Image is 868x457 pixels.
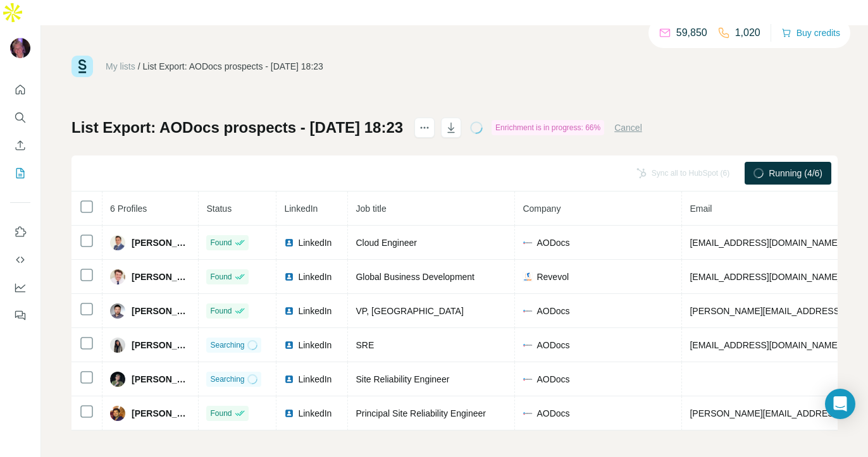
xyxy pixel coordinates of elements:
[414,118,435,138] button: actions
[298,305,332,317] span: LinkedIn
[523,306,533,316] img: company-logo
[206,204,232,214] span: Status
[536,305,569,317] span: AODocs
[298,271,332,283] span: LinkedIn
[523,374,533,384] img: company-logo
[71,56,93,77] img: Surfe Logo
[132,339,190,351] span: [PERSON_NAME]
[132,271,190,283] span: [PERSON_NAME]
[110,303,125,319] img: Avatar
[298,236,332,249] span: LinkedIn
[71,118,403,138] h1: List Export: AODocs prospects - [DATE] 18:23
[132,236,190,249] span: [PERSON_NAME]
[536,271,569,283] span: Revevol
[523,204,561,214] span: Company
[110,338,125,353] img: Avatar
[690,272,840,282] span: [EMAIL_ADDRESS][DOMAIN_NAME]
[356,408,485,418] span: Principal Site Reliability Engineer
[356,272,474,282] span: Global Business Development
[10,304,30,327] button: Feedback
[284,340,294,350] img: LinkedIn logo
[536,236,569,249] span: AODocs
[210,374,244,385] span: Searching
[10,78,30,101] button: Quick start
[781,24,840,42] button: Buy credits
[735,25,760,40] p: 1,020
[523,340,533,350] img: company-logo
[106,61,135,71] a: My lists
[676,25,707,40] p: 59,850
[110,372,125,387] img: Avatar
[110,269,125,284] img: Avatar
[769,167,822,180] span: Running (4/6)
[523,408,533,418] img: company-logo
[614,121,642,134] button: Cancel
[523,238,533,248] img: company-logo
[110,406,125,421] img: Avatar
[132,373,190,386] span: [PERSON_NAME]
[10,221,30,243] button: Use Surfe on LinkedIn
[536,339,569,351] span: AODocs
[356,306,463,316] span: VP, [GEOGRAPHIC_DATA]
[298,339,332,351] span: LinkedIn
[210,271,232,283] span: Found
[10,248,30,271] button: Use Surfe API
[690,340,840,350] span: [EMAIL_ADDRESS][DOMAIN_NAME]
[210,237,232,248] span: Found
[356,340,374,350] span: SRE
[132,407,190,420] span: [PERSON_NAME]
[143,60,323,73] div: List Export: AODocs prospects - [DATE] 18:23
[356,238,417,248] span: Cloud Engineer
[356,374,449,384] span: Site Reliability Engineer
[110,235,125,250] img: Avatar
[210,305,232,317] span: Found
[523,272,533,282] img: company-logo
[284,374,294,384] img: LinkedIn logo
[210,408,232,419] span: Found
[825,389,855,419] div: Open Intercom Messenger
[284,272,294,282] img: LinkedIn logo
[298,407,332,420] span: LinkedIn
[356,204,386,214] span: Job title
[284,408,294,418] img: LinkedIn logo
[10,162,30,185] button: My lists
[284,238,294,248] img: LinkedIn logo
[138,60,140,73] li: /
[10,38,30,58] img: Avatar
[10,134,30,157] button: Enrich CSV
[536,373,569,386] span: AODocs
[132,305,190,317] span: [PERSON_NAME]
[690,238,840,248] span: [EMAIL_ADDRESS][DOMAIN_NAME]
[690,204,712,214] span: Email
[492,120,604,135] div: Enrichment is in progress: 66%
[298,373,332,386] span: LinkedIn
[536,407,569,420] span: AODocs
[110,204,147,214] span: 6 Profiles
[10,276,30,299] button: Dashboard
[10,106,30,129] button: Search
[210,339,244,351] span: Searching
[284,204,318,214] span: LinkedIn
[284,306,294,316] img: LinkedIn logo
